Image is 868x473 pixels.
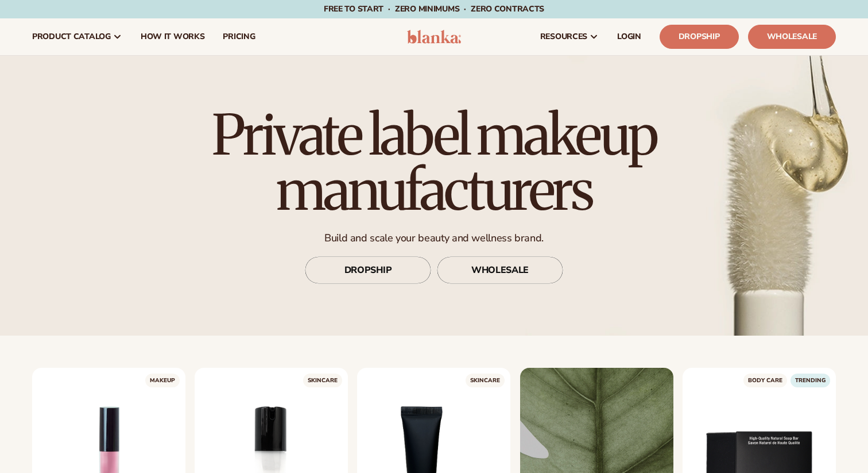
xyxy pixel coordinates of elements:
[223,32,255,41] span: pricing
[32,32,111,41] span: product catalog
[608,18,650,55] a: LOGIN
[407,30,462,44] img: logo
[179,107,689,218] h1: Private label makeup manufacturers
[660,25,739,49] a: Dropship
[748,25,836,49] a: Wholesale
[23,18,131,55] a: product catalog
[540,32,587,41] span: resources
[131,18,214,55] a: How It Works
[531,18,608,55] a: resources
[437,256,563,284] a: WHOLESALE
[324,3,544,14] span: Free to start · ZERO minimums · ZERO contracts
[617,32,641,41] span: LOGIN
[141,32,205,41] span: How It Works
[179,232,689,245] p: Build and scale your beauty and wellness brand.
[214,18,264,55] a: pricing
[305,256,431,284] a: DROPSHIP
